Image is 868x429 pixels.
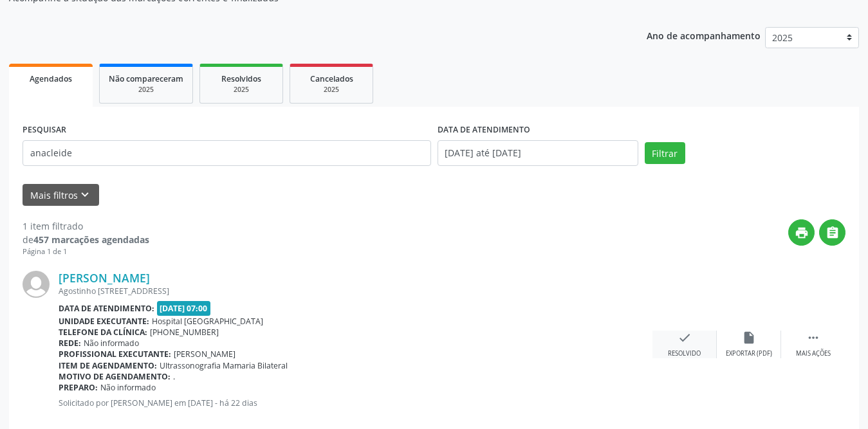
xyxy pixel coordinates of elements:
[23,246,149,257] div: Página 1 de 1
[310,73,353,84] span: Cancelados
[647,27,761,43] p: Ano de acompanhamento
[23,271,50,298] img: img
[109,85,183,95] div: 2025
[726,349,772,358] div: Exportar (PDF)
[173,371,175,382] span: .
[78,188,92,202] i: keyboard_arrow_down
[742,331,756,345] i: insert_drive_file
[796,349,831,358] div: Mais ações
[59,271,150,285] a: [PERSON_NAME]
[23,140,431,166] input: Nome, CNS
[59,286,652,297] div: Agostinho [STREET_ADDRESS]
[438,140,638,166] input: Selecione um intervalo
[299,85,364,95] div: 2025
[645,142,685,164] button: Filtrar
[150,327,219,338] span: [PHONE_NUMBER]
[157,301,211,316] span: [DATE] 07:00
[819,219,845,246] button: 
[109,73,183,84] span: Não compareceram
[59,349,171,360] b: Profissional executante:
[59,360,157,371] b: Item de agendamento:
[806,331,820,345] i: 
[788,219,815,246] button: print
[59,371,171,382] b: Motivo de agendamento:
[59,397,652,408] p: Solicitado por [PERSON_NAME] em [DATE] - há 22 dias
[668,349,701,358] div: Resolvido
[30,73,72,84] span: Agendados
[826,226,840,240] i: 
[23,233,149,246] div: de
[160,360,288,371] span: Ultrassonografia Mamaria Bilateral
[59,327,147,338] b: Telefone da clínica:
[100,382,156,393] span: Não informado
[174,349,235,360] span: [PERSON_NAME]
[678,331,692,345] i: check
[23,120,66,140] label: PESQUISAR
[33,233,149,246] strong: 457 marcações agendadas
[152,316,263,327] span: Hospital [GEOGRAPHIC_DATA]
[59,303,154,314] b: Data de atendimento:
[209,85,273,95] div: 2025
[795,226,809,240] i: print
[59,382,98,393] b: Preparo:
[84,338,139,349] span: Não informado
[23,184,99,206] button: Mais filtroskeyboard_arrow_down
[438,120,530,140] label: DATA DE ATENDIMENTO
[23,219,149,233] div: 1 item filtrado
[59,316,149,327] b: Unidade executante:
[221,73,261,84] span: Resolvidos
[59,338,81,349] b: Rede:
